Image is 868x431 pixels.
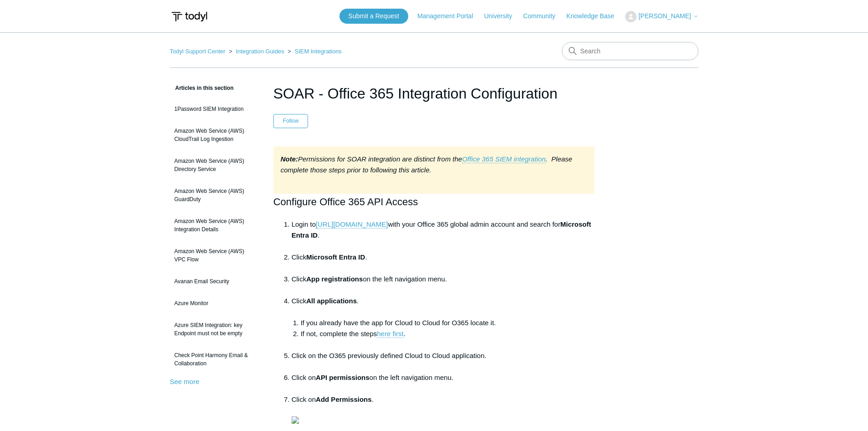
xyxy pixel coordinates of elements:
strong: Note: [281,155,298,163]
a: Todyl Support Center [170,48,226,55]
li: Click on the O365 previously defined Cloud to Cloud application. [292,350,595,372]
a: 1Password SIEM Integration [170,100,260,118]
li: If not, complete the steps . [301,328,595,350]
em: Permissions for SOAR integration are distinct from the . Please complete those steps prior to fol... [281,155,572,174]
h2: Configure Office 365 API Access [273,194,595,210]
a: Management Portal [417,11,482,21]
strong: Add Permissions [316,395,372,403]
a: Community [523,11,565,21]
a: Check Point Harmony Email & Collaboration [170,347,260,372]
span: [PERSON_NAME] [638,12,691,20]
li: Todyl Support Center [170,48,227,55]
h1: SOAR - Office 365 Integration Configuration [273,83,595,104]
a: Azure SIEM Integration: key Endpoint must not be empty [170,317,260,342]
strong: App registrations [306,275,363,283]
li: SIEM Integrations [286,48,342,55]
li: Click . [292,252,595,274]
li: Click on the left navigation menu. [292,274,595,296]
a: Submit a Request [339,9,408,24]
a: SIEM Integrations [295,48,342,55]
a: here first [377,330,403,338]
img: Todyl Support Center Help Center home page [170,8,209,25]
a: Azure Monitor [170,295,260,312]
li: Click . [292,296,595,350]
strong: Microsoft Entra ID [292,220,591,239]
a: Office 365 SIEM integration [462,155,545,163]
a: Amazon Web Service (AWS) Directory Service [170,152,260,178]
strong: API permissions [316,374,370,381]
li: Login to with your Office 365 global admin account and search for . [292,219,595,252]
a: Amazon Web Service (AWS) GuardDuty [170,182,260,208]
a: University [484,11,521,21]
a: Amazon Web Service (AWS) Integration Details [170,213,260,238]
a: [URL][DOMAIN_NAME] [316,220,388,228]
a: Knowledge Base [566,11,623,21]
strong: Microsoft Entra ID [306,253,365,261]
button: Follow Article [273,114,308,128]
li: If you already have the app for Cloud to Cloud for O365 locate it. [301,317,595,328]
button: [PERSON_NAME] [625,11,698,22]
strong: All applications [306,297,357,305]
a: Amazon Web Service (AWS) CloudTrail Log Ingestion [170,122,260,148]
a: See more [170,378,200,385]
img: 28485733445395 [292,416,299,424]
a: Avanan Email Security [170,273,260,290]
span: Articles in this section [170,85,234,91]
li: Click on on the left navigation menu. [292,372,595,394]
a: Amazon Web Service (AWS) VPC Flow [170,243,260,268]
li: Integration Guides [227,48,286,55]
input: Search [562,42,699,60]
a: Integration Guides [236,48,284,55]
